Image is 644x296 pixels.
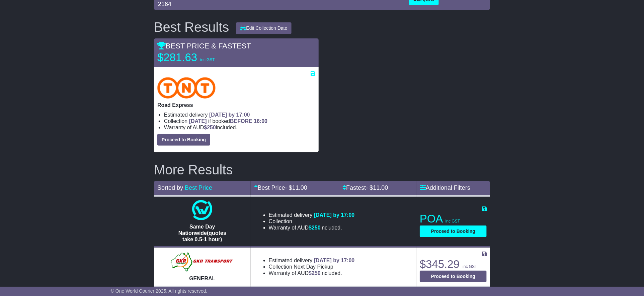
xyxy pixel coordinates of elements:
[209,112,250,118] span: [DATE] by 17:00
[309,225,321,231] span: $
[204,125,216,130] span: $
[157,134,210,146] button: Proceed to Booking
[254,118,267,124] span: 16:00
[269,270,355,276] li: Warranty of AUD included.
[312,225,321,231] span: 250
[185,184,212,191] a: Best Price
[366,184,388,191] span: - $
[309,270,321,276] span: $
[269,225,355,231] li: Warranty of AUD included.
[269,218,355,225] li: Collection
[236,22,292,34] button: Edit Collection Date
[157,51,241,64] p: $281.63
[463,264,477,269] span: inc GST
[269,257,355,264] li: Estimated delivery
[189,118,267,124] span: if booked
[312,270,321,276] span: 250
[420,184,470,191] a: Additional Filters
[292,184,307,191] span: 11.00
[420,258,487,271] p: $345.29
[254,184,307,191] a: Best Price- $11.00
[373,184,388,191] span: 11.00
[207,125,216,130] span: 250
[189,118,207,124] span: [DATE]
[170,252,234,272] img: GKR: GENERAL
[314,212,355,218] span: [DATE] by 17:00
[157,184,183,191] span: Sorted by
[269,212,355,218] li: Estimated delivery
[157,102,315,108] p: Road Express
[164,118,315,124] li: Collection
[294,264,333,270] span: Next Day Pickup
[230,118,252,124] span: BEFORE
[285,184,307,191] span: - $
[151,20,233,34] div: Best Results
[200,57,215,62] span: inc GST
[314,258,355,263] span: [DATE] by 17:00
[178,224,226,242] span: Same Day Nationwide(quotes take 0.5-1 hour)
[154,162,490,177] h2: More Results
[164,112,315,118] li: Estimated delivery
[342,184,388,191] a: Fastest- $11.00
[446,219,460,224] span: inc GST
[420,271,487,282] button: Proceed to Booking
[269,264,355,270] li: Collection
[111,288,208,294] span: © One World Courier 2025. All rights reserved.
[189,276,215,281] span: GENERAL
[420,212,487,226] p: POA
[164,124,315,131] li: Warranty of AUD included.
[157,42,251,50] span: BEST PRICE & FASTEST
[157,77,216,99] img: TNT Domestic: Road Express
[192,200,212,220] img: One World Courier: Same Day Nationwide(quotes take 0.5-1 hour)
[420,226,487,237] button: Proceed to Booking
